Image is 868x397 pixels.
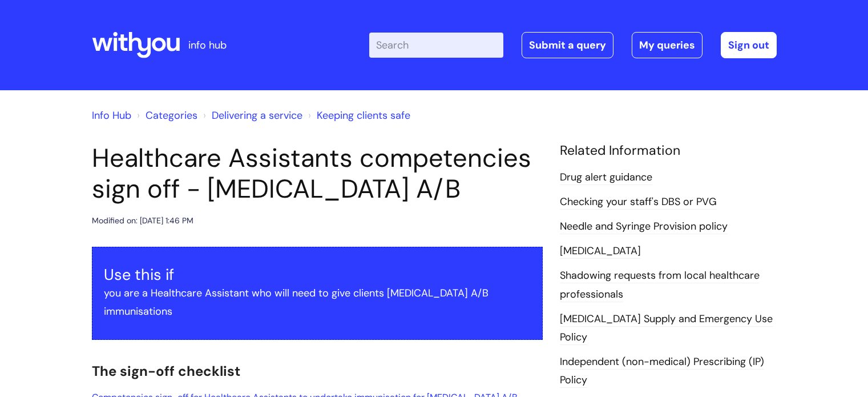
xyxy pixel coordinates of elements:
h4: Related Information [560,143,777,159]
a: Categories [146,109,197,122]
span: The sign-off checklist [92,362,240,380]
a: Needle and Syringe Provision policy [560,219,728,234]
a: Sign out [721,32,777,58]
a: My queries [632,32,703,58]
a: Info Hub [92,109,131,122]
a: Shadowing requests from local healthcare professionals [560,268,760,302]
p: info hub [188,36,227,54]
a: Checking your staff's DBS or PVG [560,195,717,210]
a: [MEDICAL_DATA] [560,244,641,259]
a: Submit a query [522,32,613,58]
li: Solution home [134,106,197,125]
li: Delivering a service [200,106,302,125]
h3: Use this if [104,266,531,284]
a: Drug alert guidance [560,170,652,185]
input: Search [369,33,503,58]
li: Keeping clients safe [305,106,410,125]
h1: Healthcare Assistants competencies sign off - [MEDICAL_DATA] A/B [92,143,543,204]
a: Delivering a service [212,109,302,122]
p: you are a Healthcare Assistant who will need to give clients [MEDICAL_DATA] A/B immunisations [104,284,531,321]
a: Keeping clients safe [317,109,410,122]
a: [MEDICAL_DATA] Supply and Emergency Use Policy [560,312,773,345]
div: Modified on: [DATE] 1:46 PM [92,214,193,228]
div: | - [369,32,777,58]
a: Independent (non-medical) Prescribing (IP) Policy [560,355,764,388]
